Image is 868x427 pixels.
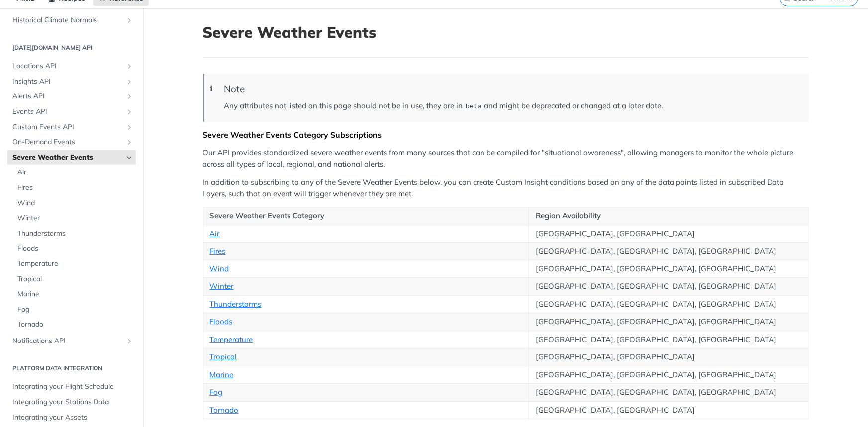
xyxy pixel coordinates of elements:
a: Events APIShow subpages for Events API [7,104,136,119]
button: Show subpages for Insights API [125,78,133,85]
td: [GEOGRAPHIC_DATA], [GEOGRAPHIC_DATA], [GEOGRAPHIC_DATA] [529,384,808,402]
span: Integrating your Assets [12,413,133,423]
p: In addition to subscribing to any of the Severe Weather Events below, you can create Custom Insig... [203,177,809,199]
a: Severe Weather EventsShow subpages for Severe Weather Events [7,150,136,165]
span: ℹ [210,84,213,95]
a: Marine [210,370,234,379]
a: Historical Climate NormalsShow subpages for Historical Climate Normals [7,13,136,28]
a: Custom Events APIShow subpages for Custom Events API [7,120,136,135]
a: Floods [210,317,233,326]
h1: Severe Weather Events [203,23,809,41]
h2: Platform DATA integration [7,364,136,373]
th: Region Availability [529,207,808,225]
a: Wind [12,196,136,211]
button: Show subpages for Historical Climate Normals [125,16,133,24]
span: Air [17,168,133,177]
td: [GEOGRAPHIC_DATA], [GEOGRAPHIC_DATA], [GEOGRAPHIC_DATA] [529,313,808,331]
span: Integrating your Stations Data [12,397,133,407]
span: Historical Climate Normals [12,15,123,25]
a: Air [210,229,220,238]
span: Winter [17,213,133,223]
td: [GEOGRAPHIC_DATA], [GEOGRAPHIC_DATA], [GEOGRAPHIC_DATA] [529,260,808,278]
p: Any attributes not listed on this page should not be in use, they are in and might be deprecated ... [224,100,799,112]
button: Show subpages for Severe Weather Events [125,154,133,162]
button: Show subpages for Notifications API [125,337,133,345]
a: Wind [210,264,229,273]
a: Fires [12,180,136,195]
a: Winter [210,281,234,291]
p: Our API provides standardized severe weather events from many sources that can be compiled for "s... [203,147,809,170]
button: Show subpages for Alerts API [125,92,133,100]
td: [GEOGRAPHIC_DATA], [GEOGRAPHIC_DATA] [529,225,808,243]
td: [GEOGRAPHIC_DATA], [GEOGRAPHIC_DATA] [529,348,808,366]
span: Events API [12,107,123,117]
td: [GEOGRAPHIC_DATA], [GEOGRAPHIC_DATA], [GEOGRAPHIC_DATA] [529,366,808,384]
span: beta [466,103,482,110]
span: Insights API [12,77,123,86]
a: Thunderstorms [210,299,262,309]
a: Marine [12,287,136,302]
span: Marine [17,289,133,299]
a: Floods [12,241,136,256]
button: Show subpages for Events API [125,108,133,116]
div: Note [224,84,799,95]
span: Fog [17,305,133,315]
span: Wind [17,198,133,208]
span: Fires [17,183,133,193]
button: Show subpages for Custom Events API [125,123,133,131]
a: Fog [12,302,136,317]
td: [GEOGRAPHIC_DATA], [GEOGRAPHIC_DATA] [529,401,808,419]
button: Show subpages for On-Demand Events [125,138,133,146]
span: Floods [17,244,133,254]
span: Severe Weather Events [12,153,123,163]
span: Locations API [12,61,123,71]
td: [GEOGRAPHIC_DATA], [GEOGRAPHIC_DATA], [GEOGRAPHIC_DATA] [529,295,808,313]
a: Temperature [210,335,253,344]
span: Custom Events API [12,122,123,132]
div: Severe Weather Events Category Subscriptions [203,130,809,140]
a: Integrating your Flight Schedule [7,379,136,394]
a: Tornado [210,405,239,415]
span: Alerts API [12,91,123,101]
td: [GEOGRAPHIC_DATA], [GEOGRAPHIC_DATA], [GEOGRAPHIC_DATA] [529,243,808,260]
a: Tropical [210,352,237,361]
a: Notifications APIShow subpages for Notifications API [7,334,136,348]
a: Tornado [12,317,136,332]
a: Temperature [12,256,136,271]
a: Fog [210,387,223,397]
button: Show subpages for Locations API [125,62,133,70]
td: [GEOGRAPHIC_DATA], [GEOGRAPHIC_DATA], [GEOGRAPHIC_DATA] [529,331,808,348]
a: Winter [12,211,136,226]
a: Insights APIShow subpages for Insights API [7,74,136,89]
span: On-Demand Events [12,137,123,147]
a: Alerts APIShow subpages for Alerts API [7,89,136,104]
span: Notifications API [12,336,123,346]
a: Fires [210,246,226,256]
td: [GEOGRAPHIC_DATA], [GEOGRAPHIC_DATA], [GEOGRAPHIC_DATA] [529,278,808,296]
span: Tornado [17,320,133,330]
h2: [DATE][DOMAIN_NAME] API [7,43,136,52]
a: On-Demand EventsShow subpages for On-Demand Events [7,135,136,150]
th: Severe Weather Events Category [203,207,529,225]
a: Air [12,165,136,180]
span: Integrating your Flight Schedule [12,382,133,392]
a: Integrating your Stations Data [7,395,136,410]
a: Tropical [12,272,136,287]
span: Tropical [17,274,133,284]
a: Thunderstorms [12,226,136,241]
span: Temperature [17,259,133,269]
span: Thunderstorms [17,229,133,239]
a: Locations APIShow subpages for Locations API [7,59,136,74]
a: Integrating your Assets [7,410,136,425]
